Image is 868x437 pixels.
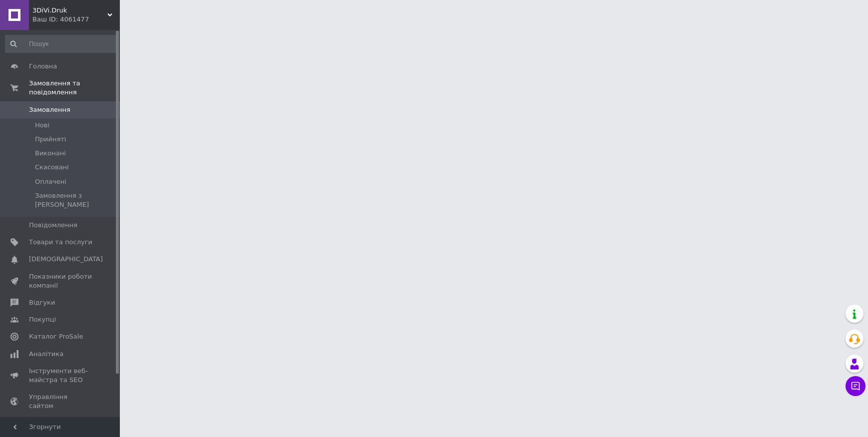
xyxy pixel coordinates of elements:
span: 3DiVi.Druk [32,6,107,15]
span: Покупці [29,315,56,324]
button: Чат з покупцем [846,376,866,396]
span: Інструменти веб-майстра та SEO [29,367,92,385]
span: Прийняті [35,135,66,144]
span: Замовлення та повідомлення [29,79,120,97]
span: Повідомлення [29,221,77,230]
span: Виконані [35,149,66,158]
span: Головна [29,62,57,71]
div: Ваш ID: 4061477 [32,15,120,24]
span: Скасовані [35,163,69,172]
span: Каталог ProSale [29,332,83,341]
span: Аналітика [29,350,63,359]
span: Показники роботи компанії [29,272,92,290]
span: Замовлення з [PERSON_NAME] [35,191,116,209]
input: Пошук [5,35,117,53]
span: Оплачені [35,177,66,186]
span: Нові [35,121,49,130]
span: Замовлення [29,105,70,114]
span: Товари та послуги [29,238,92,247]
span: [DEMOGRAPHIC_DATA] [29,255,103,264]
span: Управління сайтом [29,393,92,411]
span: Відгуки [29,298,55,307]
